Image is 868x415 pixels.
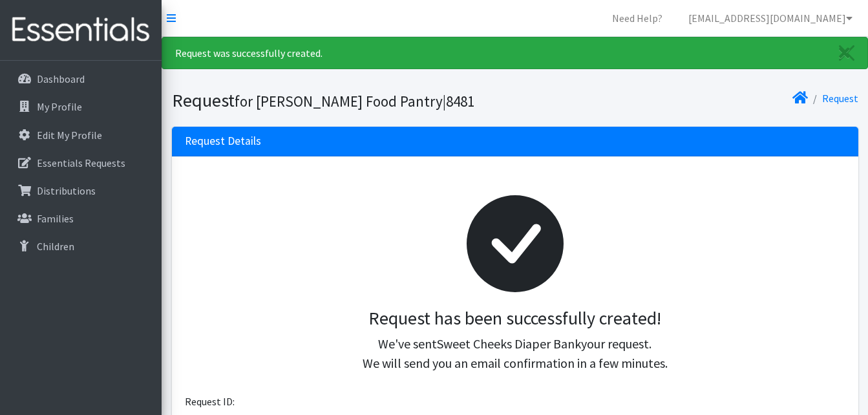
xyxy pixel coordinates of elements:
[185,395,235,408] span: Request ID:
[37,240,74,253] p: Children
[437,335,581,352] span: Sweet Cheeks Diaper Bank
[602,5,673,31] a: Need Help?
[5,178,156,204] a: Distributions
[5,233,156,259] a: Children
[5,8,156,52] img: HumanEssentials
[172,89,511,112] h1: Request
[185,134,261,148] h3: Request Details
[5,150,156,176] a: Essentials Requests
[195,308,835,330] h3: Request has been successfully created!
[195,334,835,373] p: We've sent your request. We will send you an email confirmation in a few minutes.
[5,122,156,148] a: Edit My Profile
[162,37,868,69] div: Request was successfully created.
[37,184,96,197] p: Distributions
[822,92,858,105] a: Request
[5,66,156,92] a: Dashboard
[5,206,156,231] a: Families
[5,94,156,120] a: My Profile
[235,92,474,111] small: for [PERSON_NAME] Food Pantry|8481
[37,100,82,113] p: My Profile
[678,5,863,31] a: [EMAIL_ADDRESS][DOMAIN_NAME]
[37,212,74,225] p: Families
[37,156,125,169] p: Essentials Requests
[37,129,102,142] p: Edit My Profile
[826,37,867,69] a: Close
[37,72,85,85] p: Dashboard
